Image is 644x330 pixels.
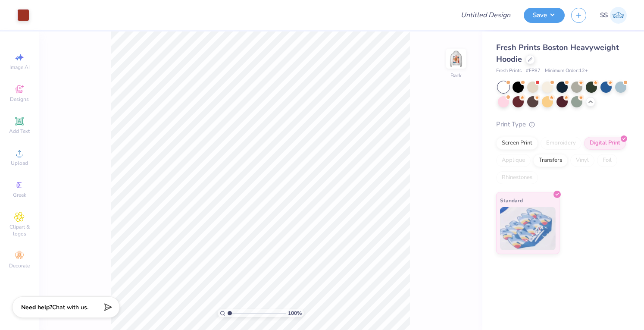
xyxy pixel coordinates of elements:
span: Standard [500,196,523,205]
span: Image AI [9,64,30,71]
span: Upload [11,160,28,167]
span: SS [600,10,608,20]
span: Fresh Prints Boston Heavyweight Hoodie [496,42,619,64]
span: Designs [10,96,29,103]
span: Chat with us. [52,303,88,311]
div: Vinyl [570,154,594,167]
span: Fresh Prints [496,67,522,75]
div: Applique [496,154,531,167]
div: Back [450,72,462,79]
img: Siddhant Singh [610,7,627,24]
div: Screen Print [496,137,538,150]
span: Add Text [9,128,30,135]
input: Untitled Design [454,6,517,24]
div: Embroidery [541,137,581,150]
strong: Need help? [21,303,52,311]
div: Print Type [496,119,627,129]
div: Rhinestones [496,171,538,184]
span: Clipart & logos [4,223,34,237]
span: Greek [13,192,26,198]
img: Standard [500,207,556,250]
div: Foil [597,154,617,167]
img: Back [447,50,465,67]
span: Decorate [9,262,30,269]
div: Transfers [533,154,568,167]
div: Digital Print [584,137,626,150]
a: SS [600,7,627,24]
span: Minimum Order: 12 + [545,67,588,75]
span: # FP87 [526,67,541,75]
button: Save [524,8,565,23]
span: 100 % [288,309,302,317]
